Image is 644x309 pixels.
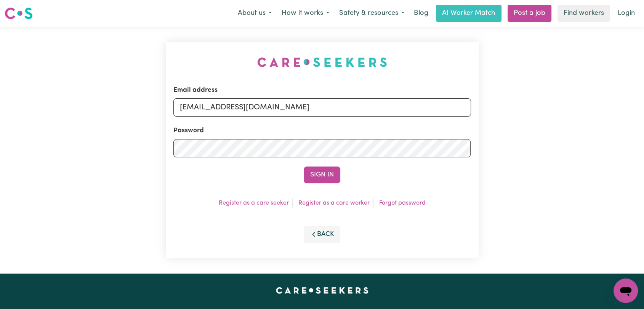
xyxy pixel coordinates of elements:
button: Sign In [304,167,340,183]
a: Blog [409,5,433,22]
a: Careseekers home page [276,287,368,293]
input: Email address [173,98,471,117]
a: Forgot password [379,200,426,206]
a: AI Worker Match [436,5,501,22]
button: How it works [277,5,334,21]
button: About us [233,5,277,21]
a: Careseekers logo [5,5,33,22]
iframe: Button to launch messaging window [614,279,638,303]
img: Careseekers logo [5,6,33,20]
a: Find workers [557,5,610,22]
label: Email address [173,85,218,95]
label: Password [173,126,204,136]
a: Post a job [508,5,551,22]
a: Login [613,5,639,22]
button: Safety & resources [334,5,409,21]
a: Register as a care worker [298,200,370,206]
a: Register as a care seeker [219,200,289,206]
button: Back [304,226,340,243]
